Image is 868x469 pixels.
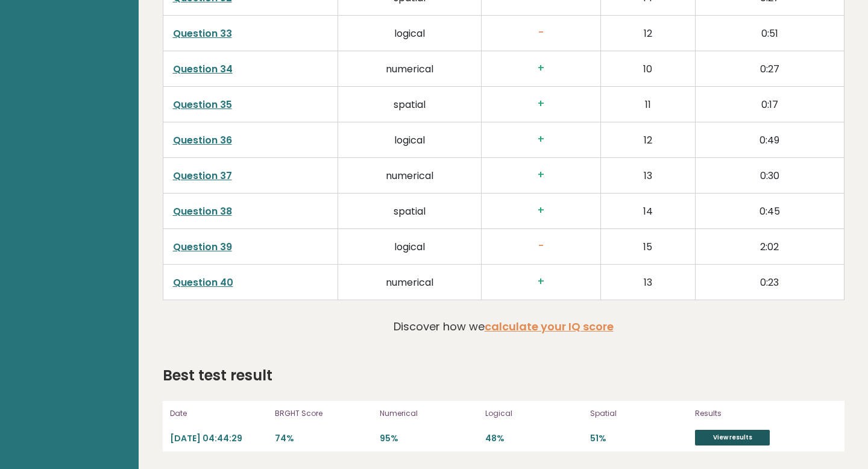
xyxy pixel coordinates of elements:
[491,204,591,217] h3: +
[173,204,232,218] a: Question 38
[696,15,844,51] td: 0:51
[600,122,695,157] td: 12
[491,98,591,110] h3: +
[600,86,695,122] td: 11
[275,408,373,419] p: BRGHT Score
[590,433,688,444] p: 51%
[173,240,232,254] a: Question 39
[696,264,844,300] td: 0:23
[338,264,482,300] td: numerical
[695,408,822,419] p: Results
[338,157,482,193] td: numerical
[170,433,268,444] p: [DATE] 04:44:29
[173,27,232,40] a: Question 33
[173,98,232,112] a: Question 35
[590,408,688,419] p: Spatial
[696,193,844,228] td: 0:45
[275,433,373,444] p: 74%
[600,15,695,51] td: 12
[491,240,591,253] h3: -
[491,133,591,146] h3: +
[338,15,482,51] td: logical
[695,430,770,445] a: View results
[600,157,695,193] td: 13
[600,264,695,300] td: 13
[600,51,695,86] td: 10
[491,275,591,288] h3: +
[696,157,844,193] td: 0:30
[173,275,233,289] a: Question 40
[485,408,583,419] p: Logical
[485,319,614,334] a: calculate your IQ score
[600,193,695,228] td: 14
[338,122,482,157] td: logical
[491,169,591,181] h3: +
[491,27,591,39] h3: -
[173,133,232,147] a: Question 36
[338,193,482,228] td: spatial
[170,408,268,419] p: Date
[696,86,844,122] td: 0:17
[173,62,233,76] a: Question 34
[696,51,844,86] td: 0:27
[600,228,695,264] td: 15
[380,408,477,419] p: Numerical
[173,169,232,183] a: Question 37
[696,228,844,264] td: 2:02
[380,433,477,444] p: 95%
[696,122,844,157] td: 0:49
[338,51,482,86] td: numerical
[485,433,583,444] p: 48%
[338,228,482,264] td: logical
[163,365,272,386] h2: Best test result
[491,62,591,75] h3: +
[394,318,614,335] p: Discover how we
[338,86,482,122] td: spatial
